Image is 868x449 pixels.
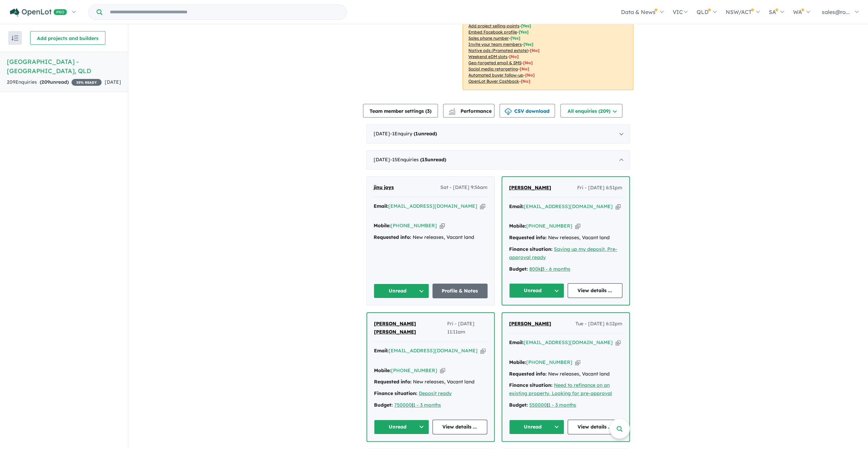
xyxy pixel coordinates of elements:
span: [No] [509,54,519,59]
span: [No] [521,79,530,84]
div: New releases, Vacant land [374,233,488,242]
img: sort.svg [12,36,18,41]
u: Embed Facebook profile [468,29,517,35]
div: | [374,401,487,409]
strong: Email: [509,203,524,209]
button: Unread [509,283,564,298]
span: [ Yes ] [510,36,520,41]
button: Copy [616,203,621,210]
span: Tue - [DATE] 6:12pm [575,320,622,328]
a: Deposit ready [419,390,452,396]
span: 15 [422,157,427,163]
span: 3 [427,108,430,114]
a: [EMAIL_ADDRESS][DOMAIN_NAME] [388,203,477,209]
span: [No] [523,60,533,65]
u: Weekend eDM slots [468,54,507,59]
div: [DATE] [366,150,630,169]
button: Unread [374,420,429,434]
a: 750000 [394,402,412,408]
strong: Email: [374,203,388,209]
div: | [509,401,622,409]
button: Unread [509,420,564,434]
input: Try estate name, suburb, builder or developer [104,5,345,19]
a: [PHONE_NUMBER] [391,222,437,229]
a: Saving up my deposit, Pre-approval ready [509,246,617,260]
span: sales@ro... [822,9,850,15]
span: [DATE] [105,79,121,85]
strong: Budget: [374,402,393,408]
a: jinu joys [374,183,394,192]
span: Sat - [DATE] 9:56am [440,183,488,192]
button: Copy [480,347,485,354]
span: [ Yes ] [519,29,529,35]
a: View details ... [568,420,623,434]
a: 1 - 3 months [413,402,441,408]
a: [PHONE_NUMBER] [526,359,572,365]
strong: Budget: [509,266,528,272]
button: CSV download [500,104,555,118]
span: Performance [450,108,492,114]
strong: Requested info: [374,234,411,240]
button: Performance [443,104,494,118]
strong: Mobile: [509,223,526,229]
strong: Email: [509,339,524,345]
a: [PHONE_NUMBER] [526,223,572,229]
button: Add projects and builders [30,31,105,45]
a: Profile & Notes [432,284,488,298]
strong: Email: [374,348,389,354]
button: Copy [440,222,445,229]
div: | [509,265,622,273]
span: jinu joys [374,184,394,190]
strong: ( unread) [414,131,437,137]
button: All enquiries (209) [560,104,622,118]
button: Team member settings (3) [363,104,438,118]
a: 800k [529,266,541,272]
img: Openlot PRO Logo White [10,8,67,17]
div: New releases, Vacant land [509,370,622,378]
strong: Finance situation: [374,390,417,396]
span: [PERSON_NAME] [509,321,551,327]
strong: Mobile: [509,359,526,365]
span: 1 [415,131,418,137]
u: Native ads (Promoted estate) [468,48,528,53]
strong: Finance situation: [509,246,553,252]
span: [No] [525,72,535,78]
img: bar-chart.svg [449,110,455,115]
span: [ Yes ] [523,42,533,47]
span: Fri - [DATE] 6:51pm [577,184,622,192]
button: Copy [575,359,580,366]
a: [PERSON_NAME] [509,184,551,192]
div: New releases, Vacant land [509,234,622,242]
u: Add project selling-points [468,23,519,28]
img: line-chart.svg [449,108,455,112]
strong: Requested info: [509,371,547,377]
u: Social media retargeting [468,66,518,71]
strong: Requested info: [374,379,412,385]
u: 1 - 3 months [548,402,576,408]
button: Copy [480,203,485,210]
div: 209 Enquir ies [7,78,102,86]
span: [ Yes ] [521,23,531,28]
span: [PERSON_NAME] [PERSON_NAME] [374,321,416,335]
span: [No] [530,48,540,53]
u: Geo-targeted email & SMS [468,60,521,65]
strong: Requested info: [509,234,547,241]
span: [No] [520,66,529,71]
strong: Budget: [509,402,528,408]
a: 3 - 6 months [542,266,570,272]
button: Copy [440,367,445,374]
a: [EMAIL_ADDRESS][DOMAIN_NAME] [524,203,613,209]
strong: Finance situation: [509,382,553,388]
a: [EMAIL_ADDRESS][DOMAIN_NAME] [389,348,478,354]
span: - 1 Enquir y [390,131,437,137]
u: Sales phone number [468,36,509,41]
button: Copy [575,222,580,230]
a: Need to refinance on an existing property, Looking for pre-approval [509,382,612,396]
div: New releases, Vacant land [374,378,487,386]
